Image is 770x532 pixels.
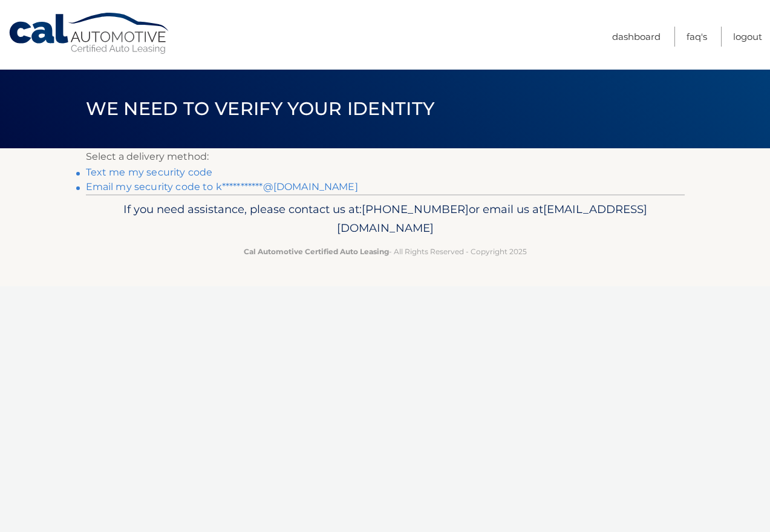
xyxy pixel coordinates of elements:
[86,166,213,178] a: Text me my security code
[94,200,677,238] p: If you need assistance, please contact us at: or email us at
[362,202,469,216] span: [PHONE_NUMBER]
[86,148,685,165] p: Select a delivery method:
[94,245,677,258] p: - All Rights Reserved - Copyright 2025
[244,247,389,256] strong: Cal Automotive Certified Auto Leasing
[612,27,661,47] a: Dashboard
[733,27,762,47] a: Logout
[86,97,435,120] span: We need to verify your identity
[687,27,707,47] a: FAQ's
[8,12,171,55] a: Cal Automotive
